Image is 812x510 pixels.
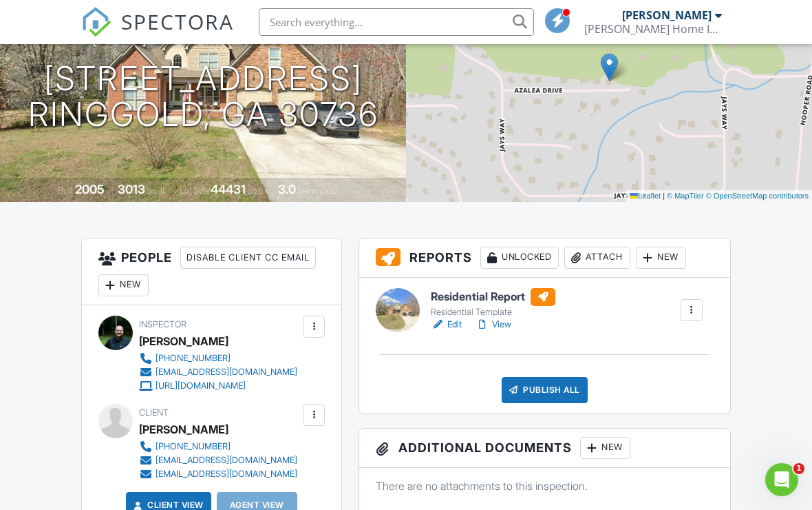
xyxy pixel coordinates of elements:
a: [PHONE_NUMBER] [139,351,297,365]
div: 3.0 [278,182,296,196]
div: [EMAIL_ADDRESS][DOMAIN_NAME] [156,367,297,378]
span: Built [58,185,73,196]
div: Disable Client CC Email [180,247,316,269]
h3: [DATE] 8:00 am - 10:30 am [92,29,314,48]
img: Marker [601,53,618,81]
div: New [636,247,686,269]
h1: [STREET_ADDRESS] Ringgold, GA 30736 [28,61,378,134]
div: Helton Home Inspections [584,22,722,36]
h6: Residential Report [431,288,555,306]
a: [EMAIL_ADDRESS][DOMAIN_NAME] [139,453,297,467]
div: New [98,274,149,296]
span: sq. ft. [147,185,167,196]
a: Leaflet [630,192,661,200]
a: [PHONE_NUMBER] [139,440,297,453]
a: View [476,318,511,331]
input: Search everything... [259,8,534,36]
a: SPECTORA [81,19,234,48]
div: [EMAIL_ADDRESS][DOMAIN_NAME] [156,455,297,466]
span: Lot Size [180,185,209,196]
a: [EMAIL_ADDRESS][DOMAIN_NAME] [139,467,297,481]
a: Edit [431,318,462,331]
span: | [663,192,665,200]
span: bathrooms [298,185,337,196]
a: [URL][DOMAIN_NAME] [139,379,297,393]
div: New [580,437,630,459]
div: Unlocked [480,247,559,269]
span: Client [139,407,169,418]
div: 3013 [118,182,145,196]
div: [PERSON_NAME] [139,419,228,440]
div: 2005 [75,182,105,196]
div: Residential Template [431,307,555,318]
img: The Best Home Inspection Software - Spectora [81,7,111,37]
div: Attach [564,247,630,269]
a: © MapTiler [667,192,704,200]
iframe: Intercom live chat [765,463,798,496]
div: [PHONE_NUMBER] [156,353,231,364]
span: Inspector [139,319,186,329]
div: [PERSON_NAME] [622,8,712,22]
p: There are no attachments to this inspection. [376,478,714,493]
h3: Additional Documents [359,429,730,468]
div: [URL][DOMAIN_NAME] [156,380,246,391]
div: [PHONE_NUMBER] [156,441,231,452]
div: Publish All [502,377,588,403]
a: © OpenStreetMap contributors [706,192,809,200]
span: sq.ft. [248,185,265,196]
a: Residential Report Residential Template [431,288,555,318]
div: 44431 [211,182,246,196]
a: [EMAIL_ADDRESS][DOMAIN_NAME] [139,365,297,379]
div: [EMAIL_ADDRESS][DOMAIN_NAME] [156,469,297,480]
span: 1 [793,463,804,474]
div: [PERSON_NAME] [139,331,228,351]
h3: People [82,238,341,305]
span: SPECTORA [121,7,234,36]
h3: Reports [359,238,730,278]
